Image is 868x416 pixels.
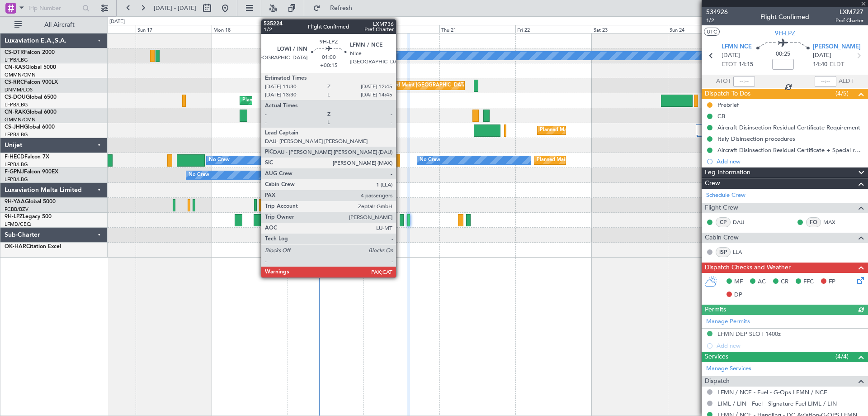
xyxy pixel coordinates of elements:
span: 534926 [706,7,728,17]
div: Prebrief [717,101,739,109]
span: CS-DOU [5,95,26,100]
a: LFPB/LBG [5,176,28,183]
div: Sun 17 [136,25,212,33]
span: All Aircraft [24,22,95,28]
span: [DATE] [722,51,740,60]
div: Aircraft Disinsection Residual Certificate + Special request [717,146,863,154]
div: Aircraft Disinsection Residual Certificate Requirement [717,124,860,131]
span: F-GPNJ [5,169,24,175]
span: LXM727 [835,7,863,17]
a: CN-RAKGlobal 6000 [5,110,57,115]
div: No Crew [189,168,209,182]
div: Planned Maint [GEOGRAPHIC_DATA] ([GEOGRAPHIC_DATA]) [382,79,524,92]
a: LFPB/LBG [5,131,28,138]
span: 9H-YAA [5,199,25,205]
a: LFPB/LBG [5,57,28,63]
a: CS-DOUGlobal 6500 [5,95,57,100]
div: Tue 19 [288,25,363,33]
span: ETOT [722,60,736,69]
div: Italy Disinsection procedures [717,135,795,143]
a: Manage Services [706,364,751,373]
div: Thu 21 [439,25,515,33]
button: Refresh [309,1,363,15]
div: Sat 23 [592,25,668,33]
div: No Crew [420,153,440,167]
span: 14:40 [813,60,827,69]
a: GMMN/CMN [5,116,36,123]
span: AC [758,277,766,287]
a: 9H-YAAGlobal 5000 [5,199,56,205]
div: Planned Maint [GEOGRAPHIC_DATA] ([GEOGRAPHIC_DATA]) [537,153,679,167]
span: Refresh [322,5,360,11]
span: Services [705,352,728,362]
span: Crew [705,178,720,189]
a: FCBB/BZV [5,206,28,213]
span: F-HECD [5,154,24,160]
span: MF [734,277,743,287]
div: Fri 22 [515,25,591,33]
span: Pref Charter [835,17,863,24]
div: No Crew [209,153,230,167]
span: CN-KAS [5,65,25,70]
span: Dispatch [705,376,730,387]
div: Flight Confirmed [760,12,809,22]
span: 1/2 [706,17,728,24]
a: LIML / LIN - Fuel - Signature Fuel LIML / LIN [717,400,837,407]
span: ALDT [839,77,854,86]
span: FFC [803,277,814,287]
span: DP [734,291,742,300]
span: 9H-LPZ [775,29,795,38]
span: CS-JHH [5,124,24,130]
a: LFPB/LBG [5,101,28,108]
span: Leg Information [705,167,750,178]
div: CP [716,217,731,227]
input: Trip Number [28,1,80,15]
div: Planned Maint [GEOGRAPHIC_DATA] ([GEOGRAPHIC_DATA]) [540,124,682,137]
span: 14:15 [739,60,753,69]
span: Cabin Crew [705,233,739,243]
span: [DATE] [813,51,831,60]
a: LFMD/CEQ [5,221,31,228]
span: LFMN NCE [722,43,752,52]
a: F-HECDFalcon 7X [5,154,49,160]
a: F-GPNJFalcon 900EX [5,169,58,175]
a: GMMN/CMN [5,72,36,78]
span: OK-HAR [5,244,26,249]
span: CN-RAK [5,110,26,115]
a: 9H-LPZLegacy 500 [5,214,52,220]
span: Dispatch Checks and Weather [705,263,791,273]
span: [DATE] - [DATE] [154,4,196,12]
div: [DATE] [109,18,125,26]
a: Schedule Crew [706,191,745,200]
div: ISP [716,247,731,257]
span: FP [829,277,835,287]
span: (4/4) [835,352,849,361]
a: DNMM/LOS [5,86,33,93]
div: FO [806,217,821,227]
a: DAU [733,218,753,226]
span: Dispatch To-Dos [705,89,750,99]
a: LFMN / NCE - Fuel - G-Ops LFMN / NCE [717,388,827,396]
a: LFPB/LBG [5,161,28,168]
span: Flight Crew [705,203,738,213]
div: Mon 18 [212,25,288,33]
span: (4/5) [835,89,849,98]
a: MAX [823,218,844,226]
span: CS-RRC [5,80,24,85]
span: ELDT [830,60,844,69]
span: [PERSON_NAME] [813,43,861,52]
a: CN-KASGlobal 5000 [5,65,56,70]
span: 00:25 [776,50,790,59]
div: Add new [717,158,863,165]
a: CS-RRCFalcon 900LX [5,80,58,85]
div: CB [717,112,725,120]
button: UTC [704,28,720,36]
button: All Aircraft [10,18,98,32]
div: No Crew [271,213,292,227]
a: OK-HARCitation Excel [5,244,61,249]
span: CR [781,277,788,287]
div: Sun 24 [668,25,744,33]
a: CS-DTRFalcon 2000 [5,50,55,55]
span: ATOT [716,77,731,86]
span: 9H-LPZ [5,214,23,220]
